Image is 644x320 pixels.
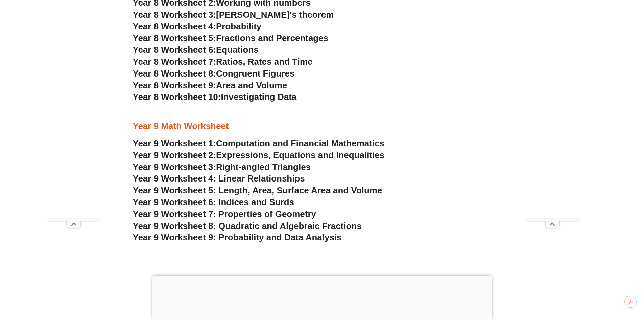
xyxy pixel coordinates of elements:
[133,9,216,20] span: Year 8 Worksheet 3:
[216,9,334,20] span: [PERSON_NAME]'s theorem
[133,150,385,160] a: Year 9 Worksheet 2:Expressions, Equations and Inequalities
[216,150,384,160] span: Expressions, Equations and Inequalities
[133,221,362,231] a: Year 9 Worksheet 8: Quadratic and Algebraic Fractions
[133,21,262,31] a: Year 8 Worksheet 4:Probability
[216,33,328,43] span: Fractions and Percentages
[48,16,99,219] iframe: Advertisement
[216,80,287,90] span: Area and Volume
[216,57,312,67] span: Ratios, Rates and Time
[133,185,382,195] a: Year 9 Worksheet 5: Length, Area, Surface Area and Volume
[216,68,294,79] span: Congruent Figures
[133,121,511,132] h3: Year 9 Math Worksheet
[133,197,294,207] a: Year 9 Worksheet 6: Indices and Surds
[133,33,329,43] a: Year 8 Worksheet 5:Fractions and Percentages
[133,57,216,67] span: Year 8 Worksheet 7:
[133,150,216,160] span: Year 9 Worksheet 2:
[216,21,261,31] span: Probability
[133,173,305,184] a: Year 9 Worksheet 4: Linear Relationships
[133,138,385,148] a: Year 9 Worksheet 1:Computation and Financial Mathematics
[133,92,221,102] span: Year 8 Worksheet 10:
[133,92,297,102] a: Year 8 Worksheet 10:Investigating Data
[133,68,295,79] a: Year 8 Worksheet 8:Congruent Figures
[133,80,287,90] a: Year 8 Worksheet 9:Area and Volume
[133,45,259,55] a: Year 8 Worksheet 6:Equations
[525,16,579,219] iframe: Advertisement
[133,232,342,242] a: Year 9 Worksheet 9: Probability and Data Analysis
[133,162,311,172] a: Year 9 Worksheet 3:Right-angled Triangles
[133,162,216,172] span: Year 9 Worksheet 3:
[133,21,216,31] span: Year 8 Worksheet 4:
[133,68,216,79] span: Year 8 Worksheet 8:
[216,138,384,148] span: Computation and Financial Mathematics
[531,243,644,320] iframe: Chat Widget
[133,9,334,20] a: Year 8 Worksheet 3:[PERSON_NAME]'s theorem
[133,33,216,43] span: Year 8 Worksheet 5:
[152,276,492,318] iframe: Advertisement
[133,209,316,219] a: Year 9 Worksheet 7: Properties of Geometry
[133,45,216,55] span: Year 8 Worksheet 6:
[216,162,311,172] span: Right-angled Triangles
[133,80,216,90] span: Year 8 Worksheet 9:
[133,57,313,67] a: Year 8 Worksheet 7:Ratios, Rates and Time
[216,45,259,55] span: Equations
[133,138,216,148] span: Year 9 Worksheet 1:
[221,92,296,102] span: Investigating Data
